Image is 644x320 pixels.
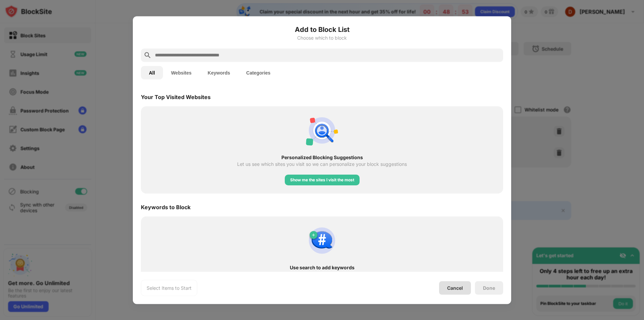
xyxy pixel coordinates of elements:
div: Done [483,285,495,290]
div: Keywords to Block [141,203,191,210]
button: Keywords [200,66,238,79]
div: Block URLs containing specific words. [280,271,364,277]
button: Websites [163,66,200,79]
div: Select Items to Start [147,284,192,291]
div: Let us see which sites you visit so we can personalize your block suggestions [237,161,407,167]
div: Personalized Blocking Suggestions [153,154,491,160]
div: Cancel [447,285,463,291]
div: Use search to add keywords [153,265,491,270]
button: Categories [238,66,278,79]
div: Choose which to block [141,35,503,40]
div: Show me the sites I visit the most [290,177,354,183]
div: Your Top Visited Websites [141,93,211,100]
h6: Add to Block List [141,24,503,34]
img: personal-suggestions.svg [306,114,338,146]
button: All [141,66,163,79]
img: search.svg [144,51,152,59]
img: block-by-keyword.svg [306,224,338,257]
